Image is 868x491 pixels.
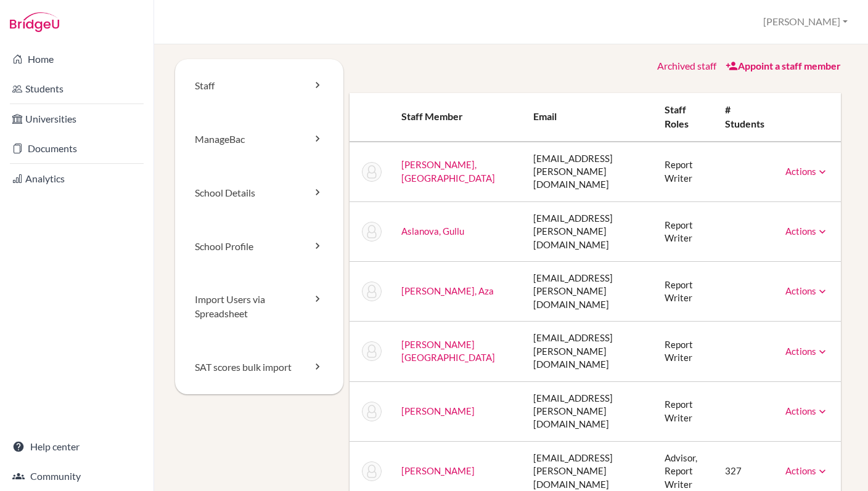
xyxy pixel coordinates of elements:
[401,465,475,476] a: [PERSON_NAME]
[10,12,59,32] img: Bridge-U
[655,381,716,441] td: Report Writer
[523,93,654,142] th: Email
[523,201,654,261] td: [EMAIL_ADDRESS][PERSON_NAME][DOMAIN_NAME]
[401,285,494,296] a: [PERSON_NAME], Aza
[785,465,829,476] a: Actions
[715,93,776,142] th: # students
[362,162,382,182] img: Maytham Al-Rubaye
[785,405,829,416] a: Actions
[655,262,716,322] td: Report Writer
[362,341,382,361] img: Yolanda Barker
[655,201,716,261] td: Report Writer
[657,60,716,71] a: Archived staff
[401,225,464,237] a: Aslanova, Gullu
[655,322,716,381] td: Report Writer
[362,222,382,241] img: Gullu Aslanova
[758,10,853,33] button: [PERSON_NAME]
[655,93,716,142] th: Staff roles
[362,282,382,301] img: Aza Azimzade
[2,136,151,161] a: Documents
[2,166,151,191] a: Analytics
[175,166,343,220] a: School Details
[785,166,829,177] a: Actions
[362,402,382,421] img: Lindsey Barron
[401,405,475,416] a: [PERSON_NAME]
[391,93,524,142] th: Staff member
[362,461,382,481] img: Sarah Borgerding
[523,142,654,202] td: [EMAIL_ADDRESS][PERSON_NAME][DOMAIN_NAME]
[175,341,343,394] a: SAT scores bulk import
[401,159,495,183] a: [PERSON_NAME], [GEOGRAPHIC_DATA]
[2,434,151,459] a: Help center
[785,346,829,357] a: Actions
[785,225,829,237] a: Actions
[175,113,343,166] a: ManageBac
[175,273,343,341] a: Import Users via Spreadsheet
[2,464,151,489] a: Community
[175,220,343,274] a: School Profile
[175,59,343,113] a: Staff
[785,285,829,296] a: Actions
[726,60,841,71] a: Appoint a staff member
[523,322,654,381] td: [EMAIL_ADDRESS][PERSON_NAME][DOMAIN_NAME]
[523,381,654,441] td: [EMAIL_ADDRESS][PERSON_NAME][DOMAIN_NAME]
[2,107,151,131] a: Universities
[2,47,151,71] a: Home
[523,262,654,322] td: [EMAIL_ADDRESS][PERSON_NAME][DOMAIN_NAME]
[401,339,495,363] a: [PERSON_NAME][GEOGRAPHIC_DATA]
[2,76,151,101] a: Students
[655,142,716,202] td: Report Writer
